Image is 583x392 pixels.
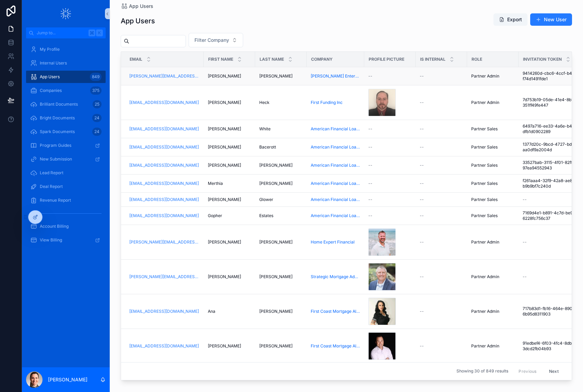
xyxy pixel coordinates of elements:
div: 375 [90,86,102,95]
span: -- [420,126,424,132]
a: -- [420,144,463,150]
a: [PERSON_NAME] [259,73,302,79]
span: [PERSON_NAME] [208,239,241,245]
span: Estates [259,213,273,218]
span: Heck [259,100,270,105]
span: -- [420,274,424,280]
span: [PERSON_NAME] [208,197,241,202]
span: [PERSON_NAME] [259,239,293,245]
a: Partner Admin [471,309,514,314]
a: [PERSON_NAME][EMAIL_ADDRESS][DOMAIN_NAME] [129,274,200,280]
span: Internal Users [40,60,67,66]
span: Spark Documents [40,129,75,134]
span: -- [368,144,372,150]
span: American Financial Loans [311,181,360,186]
span: [PERSON_NAME] [208,126,241,132]
a: [EMAIL_ADDRESS][DOMAIN_NAME] [129,213,200,218]
a: [EMAIL_ADDRESS][DOMAIN_NAME] [129,144,200,150]
span: -- [368,163,372,168]
span: Partner Admin [471,309,499,314]
a: [EMAIL_ADDRESS][DOMAIN_NAME] [129,163,200,168]
a: New User [530,13,572,26]
span: [PERSON_NAME] [259,274,293,280]
a: Partner Sales [471,197,514,202]
a: -- [420,239,463,245]
span: [PERSON_NAME] [208,343,241,349]
a: First Funding Inc [311,100,343,105]
span: My Profile [40,47,60,52]
div: 24 [92,128,102,136]
a: Partner Sales [471,163,514,168]
button: Export [493,13,527,26]
div: 25 [93,100,102,108]
a: Partner Sales [471,213,514,218]
span: Deal Report [40,184,63,189]
span: Jump to... [37,30,86,36]
span: White [259,126,271,132]
a: [PERSON_NAME][EMAIL_ADDRESS][DOMAIN_NAME] [129,239,200,245]
a: First Coast Mortgage Alliance [311,343,360,349]
a: -- [420,163,463,168]
a: [PERSON_NAME] [208,274,251,280]
div: 849 [90,73,102,81]
span: Lead Report [40,170,63,176]
span: Filter Company [194,37,229,44]
a: [EMAIL_ADDRESS][DOMAIN_NAME] [129,213,199,218]
a: White [259,126,302,132]
span: Role [472,57,482,62]
a: Partner Admin [471,343,514,349]
span: Strategic Mortgage Advisors [311,274,360,280]
a: -- [420,274,463,280]
a: [PERSON_NAME] [259,163,302,168]
span: Merthia [208,181,223,186]
div: 24 [92,114,102,122]
a: -- [420,343,463,349]
span: Partner Sales [471,181,498,186]
a: [PERSON_NAME] [208,343,251,349]
a: Estates [259,213,302,218]
span: Is internal [420,57,445,62]
span: American Financial Loans [311,126,360,132]
a: American Financial Loans [311,163,360,168]
a: -- [420,197,463,202]
span: Partner Sales [471,213,498,218]
a: Heck [259,100,302,105]
a: [PERSON_NAME] [208,73,251,79]
a: Partner Admin [471,239,514,245]
a: [PERSON_NAME] [259,181,302,186]
img: App logo [61,8,71,19]
a: -- [368,73,412,79]
span: -- [368,197,372,202]
a: -- [368,126,412,132]
a: Bright Documents24 [26,112,106,124]
span: Program Guides [40,143,71,148]
a: -- [420,309,463,314]
a: Ana [208,309,251,314]
a: -- [420,73,463,79]
span: Account Billing [40,224,69,229]
span: -- [523,274,527,280]
a: [PERSON_NAME] [208,144,251,150]
a: Deal Report [26,180,106,193]
span: [PERSON_NAME] [208,100,241,105]
a: Lead Report [26,167,106,179]
a: [EMAIL_ADDRESS][DOMAIN_NAME] [129,126,199,132]
span: Partner Admin [471,343,499,349]
div: scrollable content [22,38,110,255]
span: -- [420,144,424,150]
a: App Users [121,3,153,10]
span: Partner Admin [471,239,499,245]
a: American Financial Loans [311,144,360,150]
span: [PERSON_NAME] [259,309,293,314]
span: -- [368,73,372,79]
h1: App Users [121,16,155,26]
a: First Coast Mortgage Alliance [311,309,360,314]
a: -- [420,126,463,132]
span: Revenue Report [40,198,71,203]
a: Account Billing [26,220,106,233]
span: Company [311,57,333,62]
